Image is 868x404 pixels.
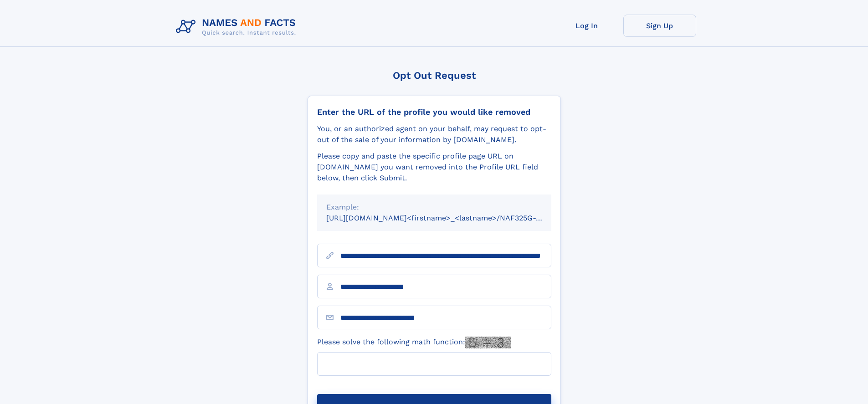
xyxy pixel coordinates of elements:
div: Opt Out Request [308,70,561,81]
div: You, or an authorized agent on your behalf, may request to opt-out of the sale of your informatio... [317,123,551,145]
div: Example: [326,202,542,213]
div: Enter the URL of the profile you would like removed [317,107,551,117]
a: Sign Up [623,15,696,37]
a: Log In [550,15,623,37]
small: [URL][DOMAIN_NAME]<firstname>_<lastname>/NAF325G-xxxxxxxx [326,214,569,222]
div: Please copy and paste the specific profile page URL on [DOMAIN_NAME] you want removed into the Pr... [317,151,551,184]
label: Please solve the following math function: [317,337,511,348]
img: Logo Names and Facts [172,15,303,39]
